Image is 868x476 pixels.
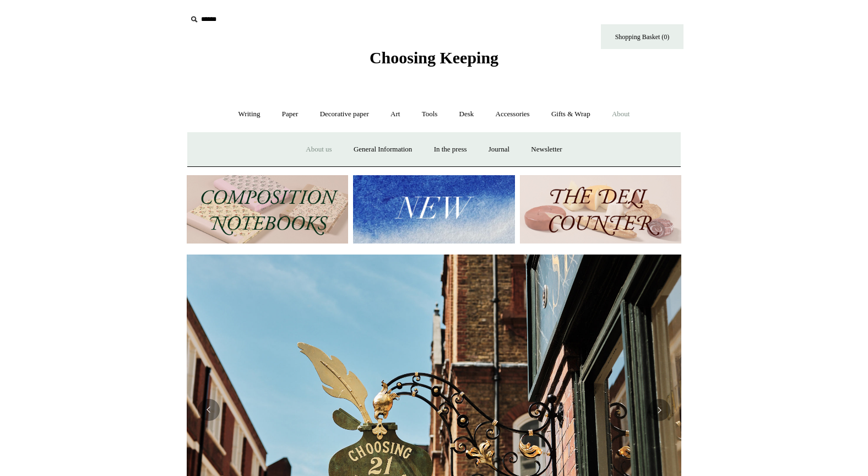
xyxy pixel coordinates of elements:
[601,24,683,49] a: Shopping Basket (0)
[353,175,514,244] img: New.jpg__PID:f73bdf93-380a-4a35-bcfe-7823039498e1
[486,100,540,129] a: Accessories
[648,399,670,421] button: Next
[479,135,519,164] a: Journal
[449,100,484,129] a: Desk
[602,100,640,129] a: About
[381,100,410,129] a: Art
[370,57,498,65] a: Choosing Keeping
[424,135,477,164] a: In the press
[370,48,498,67] span: Choosing Keeping
[541,100,600,129] a: Gifts & Wrap
[521,135,572,164] a: Newsletter
[412,100,448,129] a: Tools
[296,135,341,164] a: About us
[344,135,422,164] a: General Information
[272,100,308,129] a: Paper
[187,175,348,244] img: 202302 Composition ledgers.jpg__PID:69722ee6-fa44-49dd-a067-31375e5d54ec
[198,399,220,421] button: Previous
[310,100,379,129] a: Decorative paper
[229,100,270,129] a: Writing
[520,175,681,244] img: The Deli Counter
